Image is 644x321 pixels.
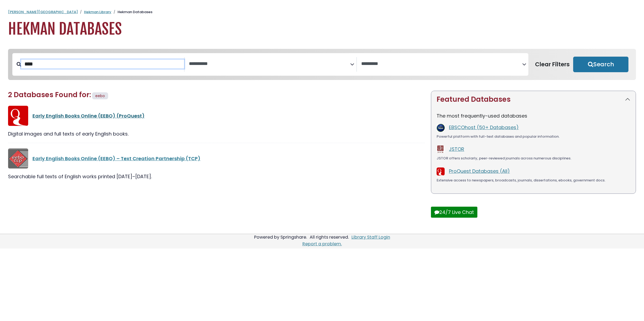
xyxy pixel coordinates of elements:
[32,155,200,162] a: Early English Books Online (EEBO) – Text Creation Partnership (TCP)
[111,9,152,15] li: Hekman Databases
[8,49,636,80] nav: Search filters
[361,61,522,67] textarea: Search
[8,130,425,137] div: Digital images and full texts of early English books.
[21,60,184,68] input: Search database by title or keyword
[449,124,519,131] a: EBSCOhost (50+ Databases)
[352,234,390,240] a: Library Staff Login
[95,93,105,99] span: eebo
[8,9,636,15] nav: breadcrumb
[437,112,630,119] p: The most frequently-used databases
[437,156,630,161] div: JSTOR offers scholarly, peer-reviewed journals across numerous disciplines.
[532,57,573,72] button: Clear Filters
[437,134,630,139] div: Powerful platform with full-text databases and popular information.
[253,234,308,240] div: Powered by Springshare.
[437,178,630,183] div: Extensive access to newspapers, broadcasts, journals, dissertations, ebooks, government docs.
[309,234,350,240] div: All rights reserved.
[573,57,628,72] button: Submit for Search Results
[84,9,111,14] a: Hekman Library
[449,168,510,174] a: ProQuest Databases (All)
[431,91,636,108] button: Featured Databases
[8,173,425,180] div: Searchable full texts of English works printed [DATE]–[DATE].
[449,146,464,152] a: JSTOR
[431,207,477,218] button: 24/7 Live Chat
[8,20,636,38] h1: Hekman Databases
[189,61,350,67] textarea: Search
[32,112,145,119] a: Early English Books Online (EEBO) (ProQuest)
[8,90,91,100] span: 2 Databases Found for:
[302,241,342,247] a: Report a problem.
[8,9,78,14] a: [PERSON_NAME][GEOGRAPHIC_DATA]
